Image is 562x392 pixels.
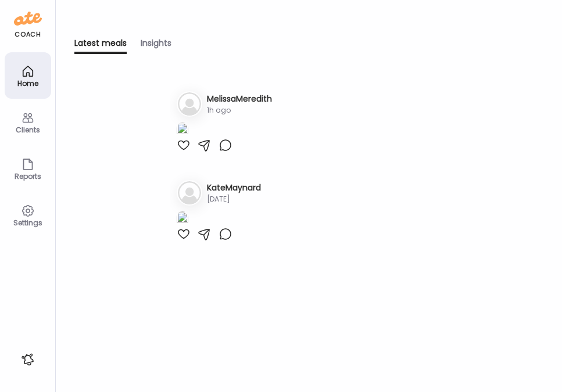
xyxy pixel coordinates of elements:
[7,172,49,180] div: Reports
[177,123,188,138] img: images%2FzXeRbuQpzPaCClKg5FLBzymq7063%2Ffavorites%2FntOf5gj2v8UftQSfIvcy_1080
[207,194,261,204] div: [DATE]
[7,219,49,226] div: Settings
[207,182,261,194] h3: KateMaynard
[178,181,201,204] img: bg-avatar-default.svg
[7,126,49,134] div: Clients
[7,80,49,87] div: Home
[207,105,272,116] div: 1h ago
[207,93,272,105] h3: MelissaMeredith
[177,211,188,227] img: images%2FCIgFzggg5adwxhZDfsPyIokDCEN2%2FtpsyCcbEfKFR1YshTqzt%2FKJ9M6SuY4W0I89T8QrVZ_1080
[141,37,171,54] div: Insights
[14,9,42,28] img: ate
[178,92,201,116] img: bg-avatar-default.svg
[74,37,127,54] div: Latest meals
[15,30,41,39] div: coach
